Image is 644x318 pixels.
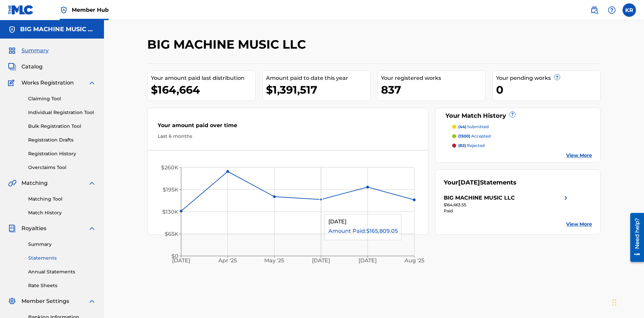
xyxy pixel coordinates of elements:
[171,253,178,259] tspan: $0
[510,112,515,117] span: ?
[458,179,480,186] span: [DATE]
[28,164,96,171] a: Overclaims Tool
[458,124,466,129] span: (44)
[163,187,178,193] tspan: $195K
[566,221,592,228] a: View More
[21,224,46,232] span: Royalties
[458,143,466,148] span: (82)
[452,143,592,149] a: (82) rejected
[496,82,600,97] div: 0
[458,134,470,139] span: (1500)
[88,297,96,305] img: expand
[162,209,178,215] tspan: $130K
[8,179,16,187] img: Matching
[158,121,418,133] div: Your amount paid over time
[496,74,600,82] div: Your pending works
[161,164,178,171] tspan: $260K
[28,255,96,262] a: Statements
[404,258,424,264] tspan: Aug '25
[444,208,570,214] div: Paid
[566,152,592,159] a: View More
[625,210,644,265] iframe: Resource Center
[554,74,560,80] span: ?
[165,231,178,237] tspan: $65K
[28,282,96,289] a: Rate Sheets
[8,79,17,87] img: Works Registration
[28,150,96,157] a: Registration History
[28,241,96,248] a: Summary
[8,224,16,232] img: Royalties
[8,297,16,305] img: Member Settings
[610,286,644,318] iframe: Chat Widget
[28,137,96,144] a: Registration Drafts
[21,63,43,71] span: Catalog
[28,196,96,203] a: Matching Tool
[458,133,491,139] p: accepted
[20,25,96,33] h5: BIG MACHINE MUSIC LLC
[8,47,49,55] a: SummarySummary
[60,6,68,14] img: Top Rightsholder
[151,82,255,97] div: $164,664
[381,82,485,97] div: 837
[28,109,96,116] a: Individual Registration Tool
[590,6,598,14] img: search
[72,6,109,14] span: Member Hub
[28,209,96,216] a: Match History
[265,258,284,264] tspan: May '25
[8,63,43,71] a: CatalogCatalog
[266,82,370,97] div: $1,391,517
[444,194,515,202] div: BIG MACHINE MUSIC LLC
[562,194,570,202] img: right chevron icon
[28,123,96,130] a: Bulk Registration Tool
[359,258,377,264] tspan: [DATE]
[28,95,96,102] a: Claiming Tool
[312,258,330,264] tspan: [DATE]
[8,63,16,71] img: Catalog
[452,133,592,139] a: (1500) accepted
[444,178,517,187] div: Your Statements
[452,124,592,130] a: (44) submitted
[458,124,489,130] p: submitted
[21,179,48,187] span: Matching
[28,268,96,275] a: Annual Statements
[588,3,601,17] a: Public Search
[147,37,309,52] h2: BIG MACHINE MUSIC LLC
[8,25,16,34] img: Accounts
[444,111,592,120] div: Your Match History
[21,47,49,55] span: Summary
[151,74,255,82] div: Your amount paid last distribution
[266,74,370,82] div: Amount paid to date this year
[172,258,190,264] tspan: [DATE]
[218,258,237,264] tspan: Apr '25
[605,3,619,17] div: Help
[8,47,16,55] img: Summary
[88,79,96,87] img: expand
[608,6,616,14] img: help
[158,133,418,140] div: Last 6 months
[444,202,570,208] div: $164,663.55
[21,79,74,87] span: Works Registration
[8,5,34,15] img: MLC Logo
[444,194,570,214] a: BIG MACHINE MUSIC LLCright chevron icon$164,663.55Paid
[612,293,616,313] div: Drag
[458,143,485,149] p: rejected
[623,3,636,17] div: User Menu
[88,224,96,232] img: expand
[21,297,69,305] span: Member Settings
[88,179,96,187] img: expand
[381,74,485,82] div: Your registered works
